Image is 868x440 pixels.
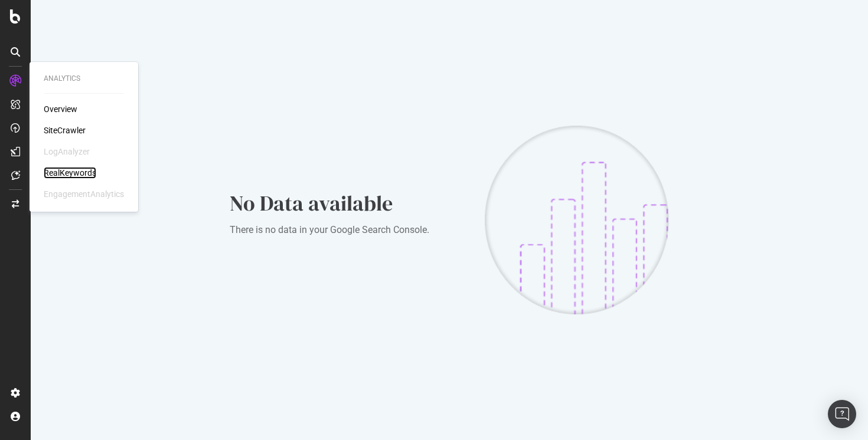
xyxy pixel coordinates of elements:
div: LogAnalyzer [44,146,90,157]
a: Overview [44,103,77,115]
a: RealKeywords [44,167,96,179]
img: Chd7Zq7f.png [485,126,669,314]
div: No Data available [230,189,466,218]
a: SiteCrawler [44,124,86,136]
div: Analytics [44,74,124,84]
div: EngagementAnalytics [44,188,124,200]
div: There is no data in your Google Search Console. [230,223,466,237]
div: Open Intercom Messenger [828,400,856,428]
